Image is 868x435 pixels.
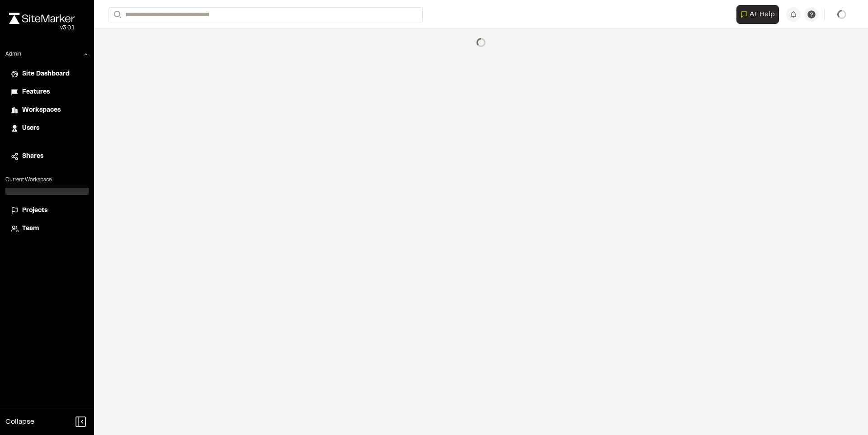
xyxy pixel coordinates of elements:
[22,206,47,216] span: Projects
[22,69,70,79] span: Site Dashboard
[11,69,83,79] a: Site Dashboard
[750,9,775,20] span: AI Help
[9,24,75,32] div: Oh geez...please don't...
[736,5,783,24] div: Open AI Assistant
[5,416,34,427] span: Collapse
[5,50,21,58] p: Admin
[22,105,61,115] span: Workspaces
[11,151,83,161] a: Shares
[11,105,83,115] a: Workspaces
[108,7,125,22] button: Search
[11,87,83,97] a: Features
[22,87,50,97] span: Features
[22,224,39,234] span: Team
[9,13,75,24] img: rebrand.png
[11,123,83,133] a: Users
[5,176,89,184] p: Current Workspace
[736,5,779,24] button: Open AI Assistant
[11,224,83,234] a: Team
[22,123,39,133] span: Users
[11,206,83,216] a: Projects
[22,151,43,161] span: Shares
